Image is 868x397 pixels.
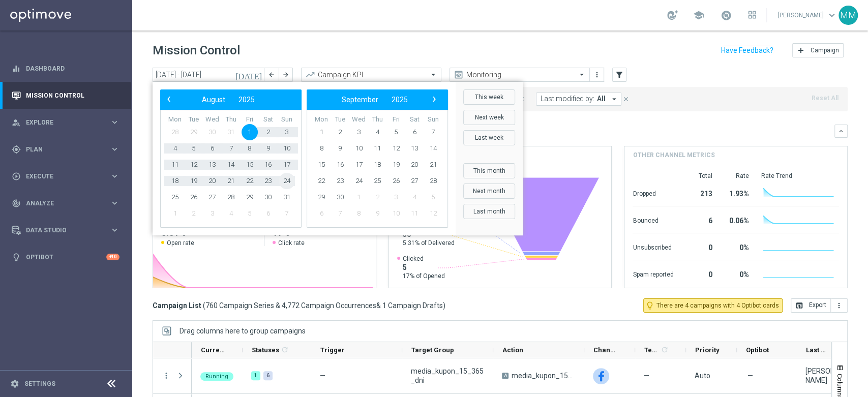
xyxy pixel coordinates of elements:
th: weekday [240,115,259,124]
span: 22 [313,173,330,189]
span: 15 [242,157,258,173]
div: 0% [724,265,749,282]
span: 21 [223,173,239,189]
span: 12 [186,157,202,173]
button: arrow_back [264,68,279,82]
span: Channel [593,346,618,354]
span: 18 [167,173,183,189]
span: 4 [223,205,239,222]
div: Mission Control [11,91,120,100]
th: weekday [368,115,387,124]
span: 27 [204,189,220,205]
button: person_search Explore keyboard_arrow_right [11,118,120,127]
button: close [621,94,631,105]
th: weekday [259,115,278,124]
colored-tag: Running [200,371,233,381]
button: keyboard_arrow_down [834,125,848,138]
th: weekday [185,115,203,124]
button: › [427,93,440,106]
span: 28 [425,173,441,189]
i: lightbulb_outline [645,301,654,310]
div: MM [839,6,858,25]
div: Optibot [12,243,119,270]
span: Templates [644,346,659,354]
span: 8 [242,140,258,157]
span: school [693,10,704,21]
span: 11 [369,140,385,157]
span: Statuses [252,346,279,354]
span: 2025 [392,96,408,104]
button: more_vert [831,298,848,313]
button: 2025 [232,93,261,106]
div: Analyze [12,199,110,208]
span: 1 [242,124,258,140]
span: 29 [242,189,258,205]
div: Row Groups [179,327,306,335]
span: Calculate column [659,344,669,355]
span: 17 [279,157,295,173]
button: play_circle_outline Execute keyboard_arrow_right [11,172,120,180]
span: Auto [695,372,710,380]
span: 3 [388,189,404,205]
th: weekday [331,115,350,124]
bs-datepicker-navigation-view: ​ ​ ​ [309,93,440,106]
span: 3 [350,124,367,140]
span: 31 [223,124,239,140]
span: 1 [167,205,183,222]
ng-select: Monitoring [450,68,590,82]
span: 1 Campaign Drafts [382,301,443,310]
span: 6 [204,140,220,157]
div: 6 [263,371,273,380]
span: 2 [186,205,202,222]
span: 5 [242,205,258,222]
th: weekday [277,115,296,124]
span: 26 [186,189,202,205]
span: 28 [223,189,239,205]
button: August [195,93,232,106]
h1: Mission Control [153,43,240,58]
th: weekday [222,115,241,124]
div: Rate Trend [761,172,839,180]
button: arrow_forward [279,68,293,82]
span: Analyze [26,200,110,206]
i: refresh [281,346,289,354]
span: Optibot [746,346,769,354]
span: 1 [350,189,367,205]
span: 9 [369,205,385,222]
span: — [747,371,753,380]
i: arrow_drop_down [610,95,619,104]
i: keyboard_arrow_right [110,198,119,208]
span: Drag columns here to group campaigns [179,327,306,335]
span: Running [205,373,228,380]
span: 21 [425,157,441,173]
div: equalizer Dashboard [11,65,120,73]
span: 6 [313,205,330,222]
span: 23 [260,173,276,189]
span: 11 [406,205,423,222]
span: 2 [260,124,276,140]
span: 18 [369,157,385,173]
div: Data Studio keyboard_arrow_right [11,226,120,234]
i: lightbulb [12,253,21,262]
i: arrow_forward [282,71,289,78]
button: Last modified by: All arrow_drop_down [536,93,621,106]
span: Execute [26,173,110,179]
div: Dashboard [12,55,119,82]
span: 10 [350,140,367,157]
th: weekday [166,115,185,124]
span: 28 [167,124,183,140]
button: September [335,93,385,106]
span: 30 [204,124,220,140]
span: media_kupon_15_365_dni [512,371,576,380]
span: 26 [388,173,404,189]
i: filter_alt [615,70,624,79]
i: preview [454,70,464,80]
span: 31 [279,189,295,205]
span: Target Group [411,346,454,354]
button: This month [463,163,515,178]
button: lightbulb_outline There are 4 campaigns with 4 Optibot cards [643,298,783,313]
span: 25 [167,189,183,205]
span: Open rate [167,239,194,247]
button: ‹ [163,93,176,106]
